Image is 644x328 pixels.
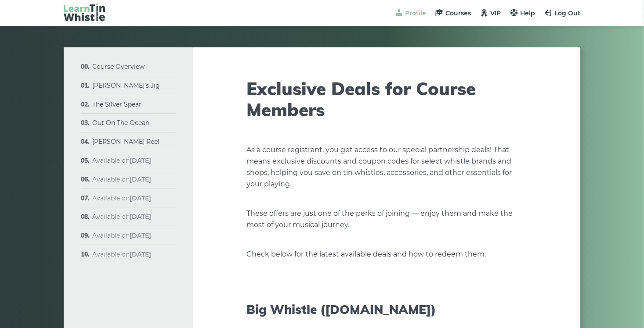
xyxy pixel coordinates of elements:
[130,232,151,239] strong: [DATE]
[554,9,580,17] span: Log Out
[92,119,149,127] a: Out On The Ocean
[130,194,151,202] strong: [DATE]
[130,175,151,183] strong: [DATE]
[445,9,471,17] span: Courses
[246,249,527,260] p: Check below for the latest available deals and how to redeem them.
[92,138,159,146] a: [PERSON_NAME] Reel
[92,194,151,202] span: Available on
[92,213,151,221] span: Available on
[544,9,580,17] a: Log Out
[246,144,527,190] p: As a course registrant, you get access to our special partnership deals! That means exclusive dis...
[246,302,527,317] h3: Big Whistle ([DOMAIN_NAME])
[246,208,527,231] p: These offers are just one of the perks of joining — enjoy them and make the most of your musical ...
[246,78,527,120] h1: Exclusive Deals for Course Members
[92,250,151,258] span: Available on
[92,63,145,71] a: Course Overview
[92,82,160,89] a: [PERSON_NAME]’s Jig
[92,100,141,108] a: The Silver Spear
[510,9,535,17] a: Help
[92,157,151,164] span: Available on
[435,9,471,17] a: Courses
[92,175,151,183] span: Available on
[130,157,151,164] strong: [DATE]
[394,9,426,17] a: Profile
[92,232,151,239] span: Available on
[405,9,426,17] span: Profile
[480,9,501,17] a: VIP
[520,9,535,17] span: Help
[130,250,151,258] strong: [DATE]
[130,213,151,221] strong: [DATE]
[64,4,105,21] img: LearnTinWhistle.com
[490,9,501,17] span: VIP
